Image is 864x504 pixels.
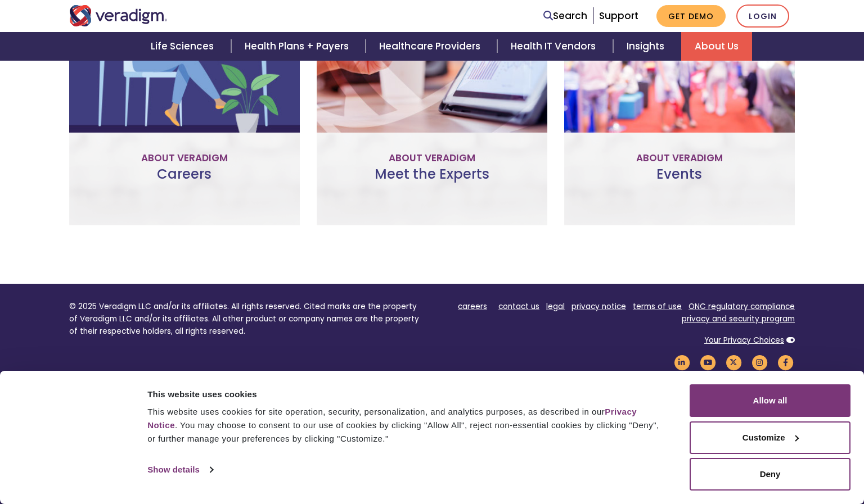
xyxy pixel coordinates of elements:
a: ONC regulatory compliance [688,301,795,312]
h3: Meet the Experts [326,166,538,199]
a: Your Privacy Choices [704,335,784,346]
a: Get Demo [656,5,726,27]
a: Show details [147,461,213,478]
h3: Events [573,166,786,199]
a: Insights [613,32,681,61]
a: Support [599,9,638,22]
a: Login [736,4,789,28]
p: © 2025 Veradigm LLC and/or its affiliates. All rights reserved. Cited marks are the property of V... [69,301,424,337]
a: Search [543,8,587,24]
a: careers [458,301,487,312]
a: terms of use [633,301,682,312]
button: Customize [690,421,850,454]
a: legal [546,301,565,312]
a: privacy and security program [682,314,795,324]
a: Veradigm LinkedIn Link [672,357,691,368]
button: Allow all [690,384,850,417]
div: This website uses cookies for site operation, security, personalization, and analytics purposes, ... [147,405,664,446]
a: Health IT Vendors [497,32,613,61]
a: contact us [498,301,539,312]
div: This website uses cookies [147,388,664,401]
iframe: Drift Chat Widget [648,423,850,491]
a: Veradigm Twitter Link [724,357,743,368]
p: About Veradigm [326,151,538,166]
p: About Veradigm [573,151,786,166]
h3: Careers [78,166,291,199]
p: About Veradigm [78,151,291,166]
a: Veradigm YouTube Link [698,357,717,368]
img: Veradigm logo [69,5,168,26]
a: Life Sciences [137,32,231,61]
a: Health Plans + Payers [231,32,366,61]
a: About Us [681,32,752,61]
a: privacy notice [571,301,626,312]
a: Veradigm Instagram Link [750,357,769,368]
a: Healthcare Providers [366,32,497,61]
a: Veradigm Facebook Link [776,357,795,368]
